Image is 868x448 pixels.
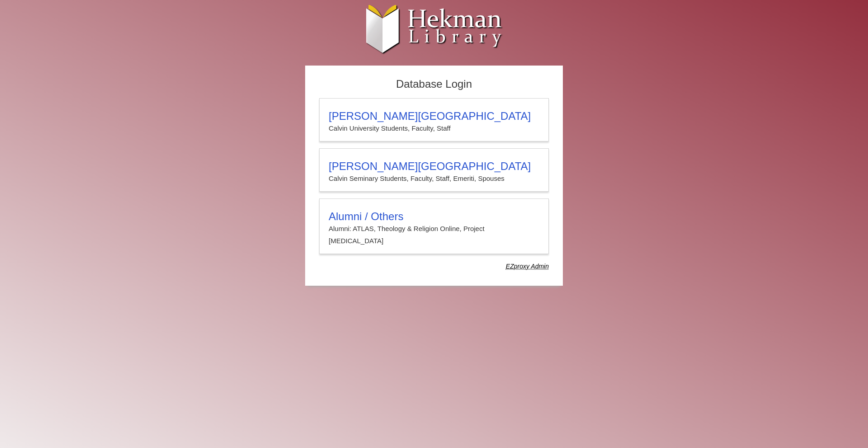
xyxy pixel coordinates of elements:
[319,148,549,192] a: [PERSON_NAME][GEOGRAPHIC_DATA]Calvin Seminary Students, Faculty, Staff, Emeriti, Spouses
[329,123,539,134] p: Calvin University Students, Faculty, Staff
[319,98,549,141] a: [PERSON_NAME][GEOGRAPHIC_DATA]Calvin University Students, Faculty, Staff
[506,263,549,270] dfn: Use Alumni login
[329,223,539,247] p: Alumni: ATLAS, Theology & Religion Online, Project [MEDICAL_DATA]
[329,210,539,223] h3: Alumni / Others
[315,75,553,94] h2: Database Login
[329,210,539,247] summary: Alumni / OthersAlumni: ATLAS, Theology & Religion Online, Project [MEDICAL_DATA]
[329,173,539,184] p: Calvin Seminary Students, Faculty, Staff, Emeriti, Spouses
[329,110,539,123] h3: [PERSON_NAME][GEOGRAPHIC_DATA]
[329,160,539,173] h3: [PERSON_NAME][GEOGRAPHIC_DATA]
